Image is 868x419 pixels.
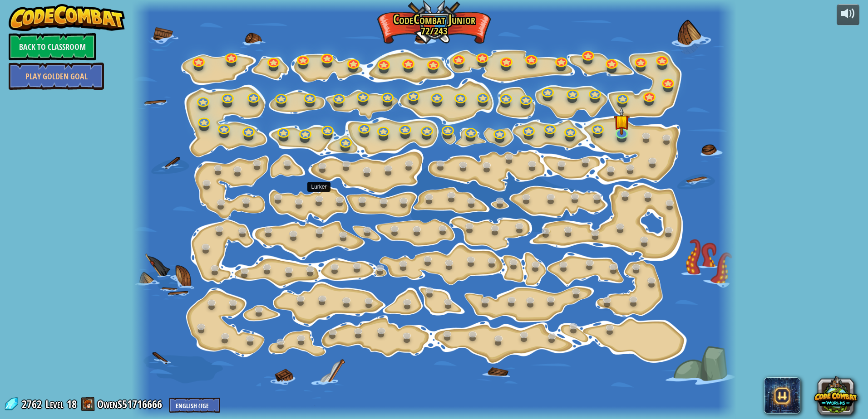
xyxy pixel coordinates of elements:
[67,397,77,411] span: 18
[22,397,44,411] span: 2762
[837,4,859,25] button: Adjust volume
[9,4,125,31] img: CodeCombat - Learn how to code by playing a game
[9,63,104,90] a: Play Golden Goal
[9,33,96,60] a: Back to Classroom
[614,107,630,134] img: level-banner-started.png
[97,397,165,411] a: OwenS51716666
[45,397,64,412] span: Level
